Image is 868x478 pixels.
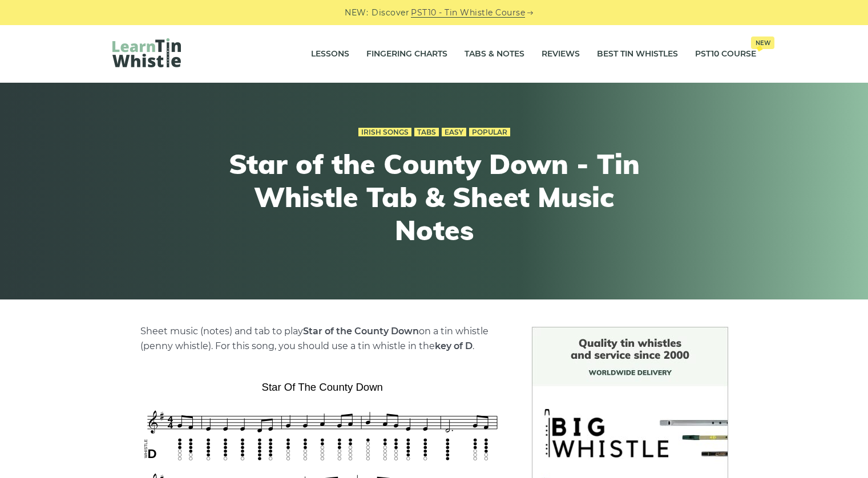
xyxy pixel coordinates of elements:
span: New [751,37,774,49]
a: Tabs [414,128,439,137]
a: Reviews [542,40,580,68]
a: Fingering Charts [366,40,447,68]
a: Lessons [311,40,349,68]
a: Irish Songs [358,128,411,137]
a: Tabs & Notes [465,40,524,68]
a: Popular [469,128,510,137]
img: LearnTinWhistle.com [112,38,181,67]
p: Sheet music (notes) and tab to play on a tin whistle (penny whistle). For this song, you should u... [140,324,504,354]
h1: Star of the County Down - Tin Whistle Tab & Sheet Music Notes [224,148,644,246]
a: Easy [442,128,466,137]
a: PST10 CourseNew [695,40,756,68]
strong: Star of the County Down [303,326,419,337]
strong: key of D [435,341,473,351]
a: Best Tin Whistles [597,40,678,68]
